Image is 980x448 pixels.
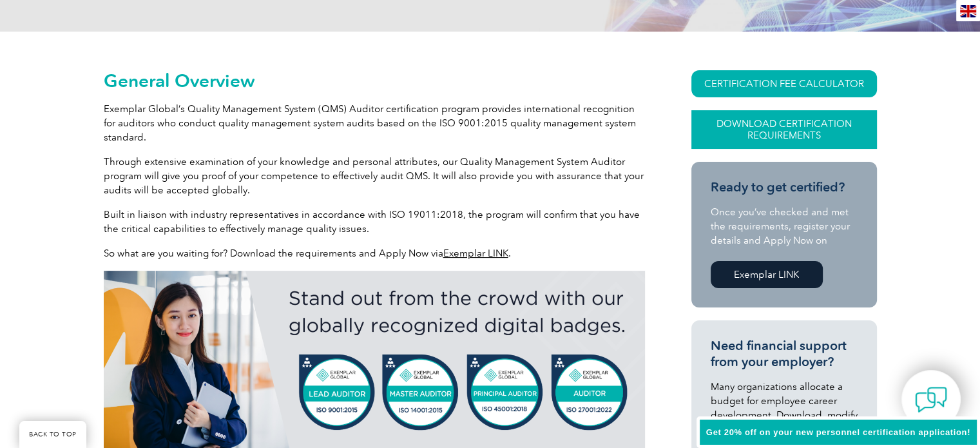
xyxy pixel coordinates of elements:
img: contact-chat.png [915,384,947,416]
span: Get 20% off on your new personnel certification application! [706,427,970,437]
a: Download Certification Requirements [691,110,877,149]
h3: Ready to get certified? [711,179,858,195]
p: So what are you waiting for? Download the requirements and Apply Now via . [104,246,645,260]
h3: Need financial support from your employer? [711,338,858,370]
a: Exemplar LINK [443,248,508,259]
p: Once you’ve checked and met the requirements, register your details and Apply Now on [711,205,858,248]
p: Built in liaison with industry representatives in accordance with ISO 19011:2018, the program wil... [104,208,645,236]
a: BACK TO TOP [19,421,86,448]
a: CERTIFICATION FEE CALCULATOR [691,70,877,97]
p: Exemplar Global’s Quality Management System (QMS) Auditor certification program provides internat... [104,102,645,144]
a: Exemplar LINK [711,261,823,288]
img: en [960,5,976,17]
h2: General Overview [104,70,645,91]
p: Through extensive examination of your knowledge and personal attributes, our Quality Management S... [104,155,645,197]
